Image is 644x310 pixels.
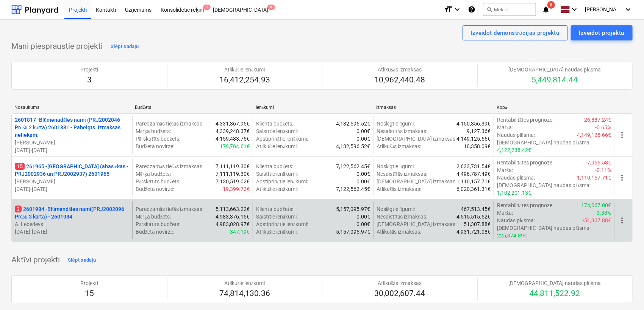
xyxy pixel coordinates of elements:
p: Marža : [497,124,513,131]
p: -1,110,157.71€ [575,174,611,181]
p: 347.19€ [230,228,250,236]
p: A. Lebedevs [15,220,129,228]
span: 6 [547,1,555,9]
p: 4,132,596.52€ [336,143,370,150]
span: 6 [267,5,275,10]
p: Klienta budžets : [256,120,293,127]
p: [DEMOGRAPHIC_DATA] izmaksas : [377,178,456,185]
p: 44,811,522.92 [509,288,601,299]
button: Meklēt [483,3,536,16]
p: -51,307.88€ [583,217,611,224]
div: Slēpt sadaļu [68,256,96,265]
p: Budžeta novirze : [136,228,174,236]
p: Rentabilitātes prognoze : [497,201,553,209]
i: keyboard_arrow_down [624,5,633,14]
p: 10,358.09€ [464,143,491,150]
p: 0.00€ [356,170,370,178]
p: [DEMOGRAPHIC_DATA] naudas plūsma : [497,181,591,189]
p: 0.00€ [356,213,370,220]
div: Izmaksas [376,105,491,110]
p: Atlikušās izmaksas [374,279,425,287]
p: 30,002,607.44 [374,288,425,299]
p: 5,157,095.97€ [336,205,370,213]
p: Rentabilitātes prognoze : [497,116,553,124]
p: 4,132,596.52€ [336,120,370,127]
p: 4,149,125.66€ [456,135,491,143]
p: -0.11% [595,166,611,174]
p: 7,130,519.02€ [216,178,250,185]
p: 15 [80,288,98,299]
p: Paredzamās tiešās izmaksas : [136,120,203,127]
p: 174,067.00€ [581,201,611,209]
span: search [486,6,492,12]
p: 4,983,028.97€ [216,220,250,228]
p: 4,931,721.08€ [456,228,491,236]
p: [DEMOGRAPHIC_DATA] naudas plūsma [509,66,601,73]
p: 1,102,201.13€ [497,189,531,197]
div: Izveidot demonstrācijas projektu [471,28,560,38]
p: 5,449,814.44 [509,75,601,85]
p: Atlikušās izmaksas : [377,185,422,193]
p: -19,399.72€ [221,185,250,193]
p: Apstiprinātie ienākumi : [256,135,308,143]
p: 10,962,440.48 [374,75,425,85]
p: Noslēgtie līgumi : [377,163,415,170]
i: format_size [444,5,453,14]
p: Saistītie ienākumi : [256,213,298,220]
p: 7,111,119.30€ [216,170,250,178]
button: Izveidot demonstrācijas projektu [463,25,568,40]
i: Zināšanu pamats [468,5,475,14]
div: Slēpt sadaļu [111,42,139,51]
p: 261965 - [GEOGRAPHIC_DATA] (abas ēkas - PRJ2002936 un PRJ2002937) 2601965 [15,163,129,178]
p: 2601817 - Blūmenadāles nami (PRJ2002046 Prūšu 2 kārta) 2601881 - Pabeigts. Izmaksas neliekam. [15,116,129,139]
p: 5,157,095.97€ [336,228,370,236]
p: 4,159,483.75€ [216,135,250,143]
iframe: Chat Widget [606,274,644,310]
p: [DATE] - [DATE] [15,228,129,236]
p: Atlikušie ienākumi : [256,228,298,236]
p: Mērķa budžets : [136,213,171,220]
p: [DATE] - [DATE] [15,185,129,193]
p: Saistītie ienākumi : [256,170,298,178]
p: -26,887.24€ [583,116,611,124]
div: Kopā [497,105,611,110]
div: Izveidot projektu [579,28,624,38]
p: [DEMOGRAPHIC_DATA] izmaksas : [377,135,456,143]
span: 15 [15,163,25,170]
p: Nesaistītās izmaksas : [377,213,427,220]
p: Pārskatīts budžets : [136,135,180,143]
p: Paredzamās tiešās izmaksas : [136,205,203,213]
p: Mērķa budžets : [136,127,171,135]
p: 2,633,731.54€ [456,163,491,170]
p: 4,150,356.39€ [456,120,491,127]
p: [DEMOGRAPHIC_DATA] naudas plūsma [509,279,601,287]
p: 74,814,130.36 [219,288,270,299]
button: Slēpt sadaļu [109,40,141,53]
p: Atlikušās izmaksas [374,66,425,73]
p: 9,127.36€ [467,127,491,135]
p: 3 [80,75,98,85]
p: [DEMOGRAPHIC_DATA] izmaksas : [377,220,456,228]
p: Projekti [80,66,98,73]
p: 7,111,119.30€ [216,163,250,170]
p: Klienta budžets : [256,205,293,213]
p: 4,983,376.15€ [216,213,250,220]
i: keyboard_arrow_down [570,5,579,14]
p: Atlikušās izmaksas : [377,143,422,150]
p: Naudas plūsma : [497,174,535,181]
p: Projekti [80,279,98,287]
button: Izveidot projektu [571,25,633,40]
p: Saistītie ienākumi : [256,127,298,135]
i: keyboard_arrow_down [453,5,462,14]
p: 6,020,361.31€ [456,185,491,193]
p: 0.00€ [356,127,370,135]
div: Budžets [135,105,249,110]
div: 32601984 -Blūmendāles nami(PRJ2002096 Prūšu 3 kārta) - 2601984A. Lebedevs[DATE]-[DATE] [15,205,129,236]
p: Noslēgtie līgumi : [377,120,415,127]
p: 1,110,157.71€ [456,178,491,185]
p: 4,515,515.52€ [456,213,491,220]
p: Marža : [497,209,513,217]
span: [PERSON_NAME] [585,6,623,12]
button: Slēpt sadaļu [66,254,98,266]
p: Apstiprinātie ienākumi : [256,178,308,185]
